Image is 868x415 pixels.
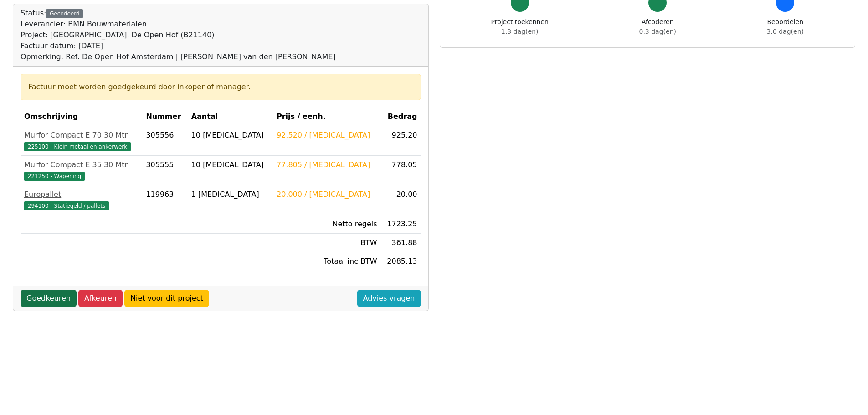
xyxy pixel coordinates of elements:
[142,126,187,156] td: 305556
[381,108,421,126] th: Bedrag
[24,130,139,152] a: Murfor Compact E 70 30 Mtr225100 - Klein metaal en ankerwerk
[191,130,269,141] div: 10 [MEDICAL_DATA]
[277,159,377,170] div: 77.805 / [MEDICAL_DATA]
[381,185,421,215] td: 20.00
[191,159,269,170] div: 10 [MEDICAL_DATA]
[639,17,676,36] div: Afcoderen
[24,159,139,181] a: Murfor Compact E 35 30 Mtr221250 - Wapening
[501,28,538,35] span: 1.3 dag(en)
[142,185,187,215] td: 119963
[491,17,549,36] div: Project toekennen
[277,130,377,141] div: 92.520 / [MEDICAL_DATA]
[273,215,381,234] td: Netto regels
[21,8,336,62] div: Status:
[21,290,77,307] a: Goedkeuren
[21,30,336,41] div: Project: [GEOGRAPHIC_DATA], De Open Hof (B21140)
[191,189,269,200] div: 1 [MEDICAL_DATA]
[24,142,131,151] span: 225100 - Klein metaal en ankerwerk
[381,252,421,271] td: 2085.13
[21,41,336,51] div: Factuur datum: [DATE]
[273,234,381,252] td: BTW
[24,201,109,210] span: 294100 - Statiegeld / pallets
[142,108,187,126] th: Nummer
[21,108,142,126] th: Omschrijving
[357,290,421,307] a: Advies vragen
[767,17,804,36] div: Beoordelen
[24,189,139,200] div: Europallet
[188,108,273,126] th: Aantal
[639,28,676,35] span: 0.3 dag(en)
[21,19,336,30] div: Leverancier: BMN Bouwmaterialen
[28,82,413,92] div: Factuur moet worden goedgekeurd door inkoper of manager.
[273,252,381,271] td: Totaal inc BTW
[273,108,381,126] th: Prijs / eenh.
[277,189,377,200] div: 20.000 / [MEDICAL_DATA]
[381,126,421,156] td: 925.20
[21,51,336,62] div: Opmerking: Ref: De Open Hof Amsterdam | [PERSON_NAME] van den [PERSON_NAME]
[24,189,139,211] a: Europallet294100 - Statiegeld / pallets
[381,156,421,185] td: 778.05
[24,159,139,170] div: Murfor Compact E 35 30 Mtr
[381,215,421,234] td: 1723.25
[24,130,139,141] div: Murfor Compact E 70 30 Mtr
[381,234,421,252] td: 361.88
[142,156,187,185] td: 305555
[124,290,209,307] a: Niet voor dit project
[78,290,123,307] a: Afkeuren
[767,28,804,35] span: 3.0 dag(en)
[46,9,83,18] div: Gecodeerd
[24,172,85,181] span: 221250 - Wapening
